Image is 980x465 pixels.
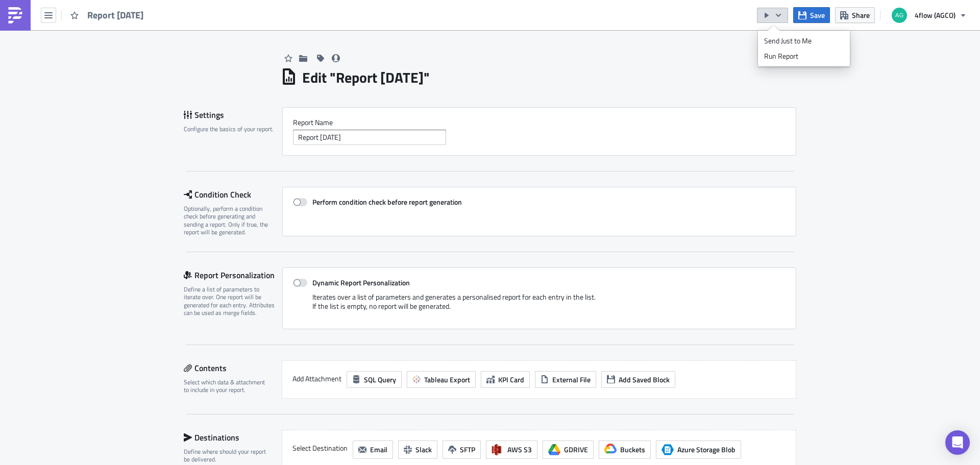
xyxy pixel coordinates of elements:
[507,444,532,455] span: AWS S3
[677,444,736,455] span: Azure Storage Blob
[364,374,396,385] span: SQL Query
[543,440,594,459] button: GDRIVE
[460,444,475,455] span: SFTP
[656,440,741,459] button: Azure Storage BlobAzure Storage Blob
[312,277,410,288] strong: Dynamic Report Personalization
[620,444,645,455] span: Buckets
[184,285,276,317] div: Define a list of parameters to iterate over. One report will be generated for each entry. Attribu...
[302,68,430,87] h1: Edit " Report [DATE] "
[292,440,348,456] label: Select Destination
[370,444,387,455] span: Email
[347,371,402,388] button: SQL Query
[498,374,524,385] span: KPI Card
[764,51,844,61] div: Run Report
[184,107,282,123] div: Settings
[619,374,670,385] span: Add Saved Block
[184,125,276,133] div: Configure the basics of your report.
[293,292,786,319] div: Iterates over a list of parameters and generates a personalised report for each entry in the list...
[599,440,651,459] button: Buckets
[424,374,470,385] span: Tableau Export
[793,7,830,23] button: Save
[486,440,537,459] button: AWS S3
[398,440,437,459] button: Slack
[353,440,393,459] button: Email
[852,10,870,20] span: Share
[184,187,282,202] div: Condition Check
[443,440,481,459] button: SFTP
[764,36,844,46] div: Send Just to Me
[601,371,675,388] button: Add Saved Block
[184,430,270,445] div: Destinations
[87,9,144,21] span: Report [DATE]
[184,360,270,376] div: Contents
[564,444,588,455] span: GDRIVE
[552,374,591,385] span: External File
[810,10,825,20] span: Save
[535,371,596,388] button: External File
[891,7,908,24] img: Avatar
[184,448,270,463] div: Define where should your report be delivered.
[886,4,972,27] button: 4flow (AGCO)
[7,7,23,23] img: PushMetrics
[184,205,276,236] div: Optionally, perform a condition check before generating and sending a report. Only if true, the r...
[292,371,341,386] label: Add Attachment
[835,7,875,23] button: Share
[915,10,955,20] span: 4flow (AGCO)
[407,371,476,388] button: Tableau Export
[184,267,282,283] div: Report Personalization
[293,118,786,127] label: Report Nam﻿e
[481,371,530,388] button: KPI Card
[945,430,970,455] div: Open Intercom Messenger
[415,444,432,455] span: Slack
[184,378,270,394] div: Select which data & attachment to include in your report.
[312,197,462,207] strong: Perform condition check before report generation
[661,444,674,456] span: Azure Storage Blob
